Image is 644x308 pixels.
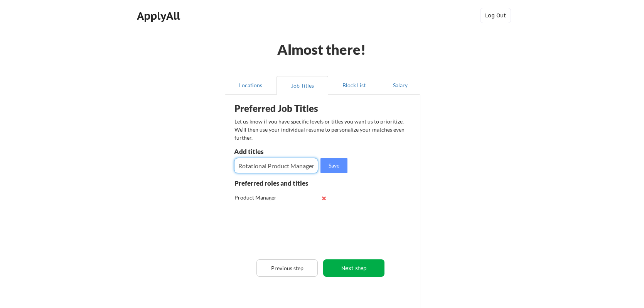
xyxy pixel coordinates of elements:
[323,259,384,277] button: Next step
[234,117,405,142] div: Let us know if you have specific levels or titles you want us to prioritize. We’ll then use your ...
[256,259,318,277] button: Previous step
[234,148,316,155] div: Add titles
[380,76,420,95] button: Salary
[268,42,376,56] div: Almost there!
[320,158,347,173] button: Save
[234,180,318,186] div: Preferred roles and titles
[137,9,182,22] div: ApplyAll
[480,8,511,23] button: Log Out
[328,76,380,95] button: Block List
[225,76,276,95] button: Locations
[234,194,285,201] div: Product Manager
[234,158,318,173] input: E.g. Senior Product Manager
[276,76,328,95] button: Job Titles
[234,104,332,113] div: Preferred Job Titles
